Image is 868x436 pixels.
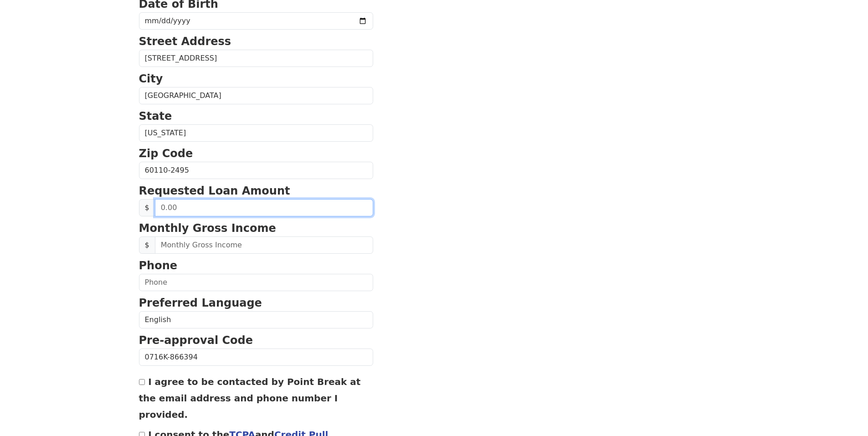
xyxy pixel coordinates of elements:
strong: Preferred Language [139,297,262,309]
span: $ [139,199,155,216]
strong: State [139,110,172,123]
strong: Requested Loan Amount [139,185,290,197]
input: Pre-approval Code [139,349,373,366]
strong: Zip Code [139,147,193,160]
label: I agree to be contacted by Point Break at the email address and phone number I provided. [139,376,361,420]
strong: City [139,72,163,85]
input: Zip Code [139,162,373,179]
input: Phone [139,274,373,291]
strong: Pre-approval Code [139,334,253,347]
span: $ [139,236,155,254]
input: 0.00 [155,199,373,216]
input: Street Address [139,50,373,67]
strong: Street Address [139,35,231,48]
strong: Phone [139,259,178,272]
input: Monthly Gross Income [155,236,373,254]
input: City [139,87,373,104]
p: Monthly Gross Income [139,220,373,236]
